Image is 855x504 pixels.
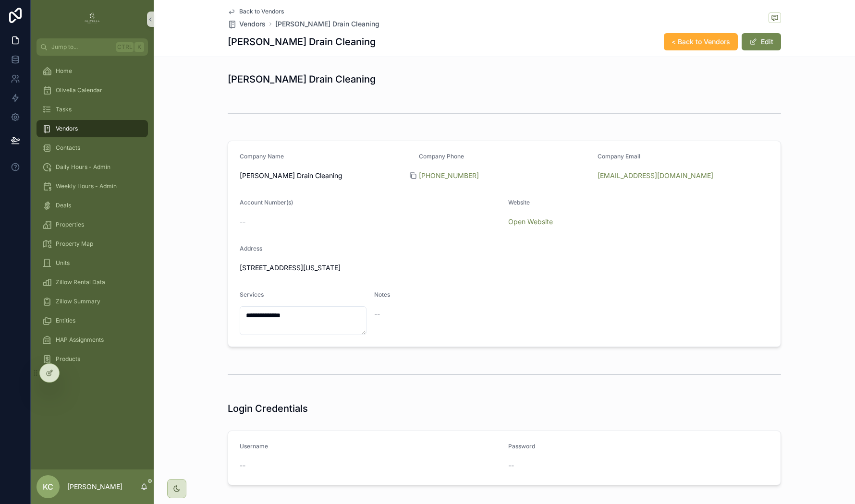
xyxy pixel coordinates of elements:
span: Company Name [240,153,284,160]
a: HAP Assignments [37,331,148,348]
span: Olivella Calendar [56,86,102,94]
span: Contacts [56,144,80,152]
span: -- [240,461,245,470]
span: [PERSON_NAME] Drain Cleaning [240,171,411,180]
span: Property Map [56,240,93,248]
span: Zillow Summary [56,298,100,305]
a: Entities [37,312,148,329]
a: Open Website [508,217,553,226]
a: Vendors [37,120,148,137]
span: Ctrl [116,42,134,52]
span: Services [240,291,264,298]
a: Units [37,254,148,272]
a: [PERSON_NAME] Drain Cleaning [275,19,379,29]
a: Contacts [37,139,148,156]
button: Jump to...CtrlK [37,38,148,56]
span: Address [240,245,262,252]
p: [PERSON_NAME] [67,482,122,492]
span: Tasks [56,106,72,113]
span: [STREET_ADDRESS][US_STATE] [240,263,769,273]
span: Account Number(s) [240,199,293,206]
span: Vendors [239,19,266,29]
a: Daily Hours - Admin [37,158,148,176]
span: Back to Vendors [239,8,284,15]
img: App logo [85,12,100,27]
h1: [PERSON_NAME] Drain Cleaning [228,35,376,48]
a: Vendors [228,19,266,29]
a: Tasks [37,101,148,118]
a: [EMAIL_ADDRESS][DOMAIN_NAME] [598,171,713,180]
a: Zillow Summary [37,293,148,310]
div: scrollable content [31,56,154,380]
span: Notes [374,291,390,298]
span: HAP Assignments [56,336,104,344]
span: Entities [56,317,75,324]
span: Company Email [598,153,640,160]
a: Zillow Rental Data [37,274,148,291]
span: -- [240,217,245,227]
span: K [135,43,143,51]
span: Vendors [56,125,78,132]
button: < Back to Vendors [664,33,738,50]
a: Back to Vendors [228,8,284,15]
span: -- [508,461,514,470]
span: Products [56,355,80,363]
span: -- [374,309,380,319]
h1: [PERSON_NAME] Drain Cleaning [228,72,376,86]
span: Website [508,199,530,206]
a: Properties [37,216,148,233]
a: [PHONE_NUMBER] [419,171,479,180]
span: Username [240,443,268,450]
span: Properties [56,221,84,228]
a: Deals [37,197,148,214]
span: Units [56,259,70,267]
a: Home [37,62,148,80]
span: Weekly Hours - Admin [56,182,117,190]
span: Home [56,67,72,75]
a: Weekly Hours - Admin [37,178,148,195]
span: Deals [56,202,71,209]
span: < Back to Vendors [672,37,730,47]
a: Property Map [37,235,148,252]
span: Password [508,443,535,450]
span: Company Phone [419,153,464,160]
a: Olivella Calendar [37,82,148,99]
a: Products [37,350,148,368]
button: Edit [742,33,781,50]
span: Daily Hours - Admin [56,163,110,171]
h1: Login Credentials [228,402,308,415]
span: KC [43,481,53,492]
span: Zillow Rental Data [56,278,105,286]
span: Jump to... [51,43,112,51]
